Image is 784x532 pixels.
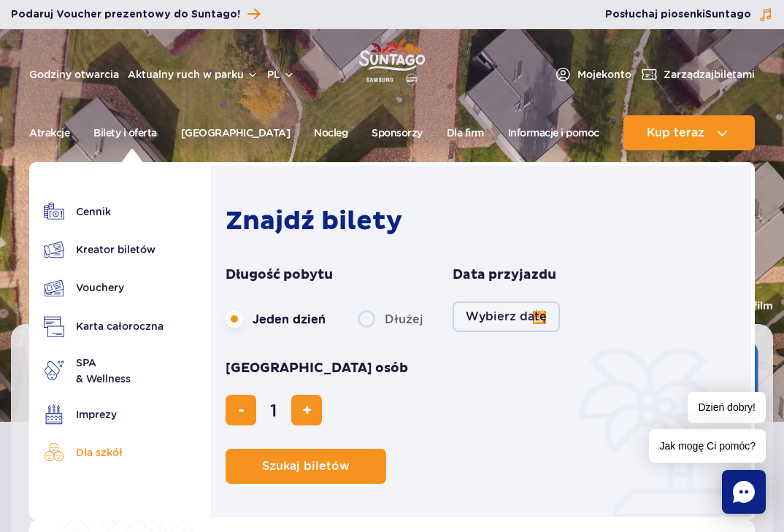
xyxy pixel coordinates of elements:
[226,266,729,484] form: Planowanie wizyty w Park of Poland
[226,395,256,425] button: usuń bilet
[453,266,556,284] span: Data przyjazdu
[44,442,164,463] a: Dla szkół
[181,115,291,150] a: [GEOGRAPHIC_DATA]
[508,115,599,150] a: Informacje i pomoc
[647,126,704,139] span: Kup teraz
[623,115,755,150] button: Kup teraz
[44,404,164,425] a: Imprezy
[44,277,164,298] a: Vouchery
[226,304,326,334] label: Jeden dzień
[267,67,295,82] button: pl
[447,115,484,150] a: Dla firm
[314,115,347,150] a: Nocleg
[44,355,164,387] a: SPA& Wellness
[649,429,766,463] span: Jak mogę Ci pomóc?
[44,316,164,337] a: Karta całoroczna
[291,395,322,425] button: dodaj bilet
[262,460,350,473] span: Szukaj biletów
[688,392,766,423] span: Dzień dobry!
[453,301,560,332] button: Wybierz datę
[664,67,755,82] span: Zarządzaj biletami
[640,66,755,83] a: Zarządzajbiletami
[554,66,631,83] a: Mojekonto
[226,360,408,377] span: [GEOGRAPHIC_DATA] osób
[44,239,164,260] a: Kreator biletów
[44,201,164,222] a: Cennik
[577,67,631,82] span: Moje konto
[29,67,119,82] a: Godziny otwarcia
[372,115,423,150] a: Sponsorzy
[722,470,766,514] div: Chat
[76,355,131,387] span: SPA & Wellness
[226,205,402,237] strong: Znajdź bilety
[226,266,333,284] span: Długość pobytu
[256,393,291,428] input: liczba biletów
[93,115,157,150] a: Bilety i oferta
[29,115,69,150] a: Atrakcje
[358,304,423,334] label: Dłużej
[128,69,258,80] button: Aktualny ruch w parku
[226,449,386,484] button: Szukaj biletów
